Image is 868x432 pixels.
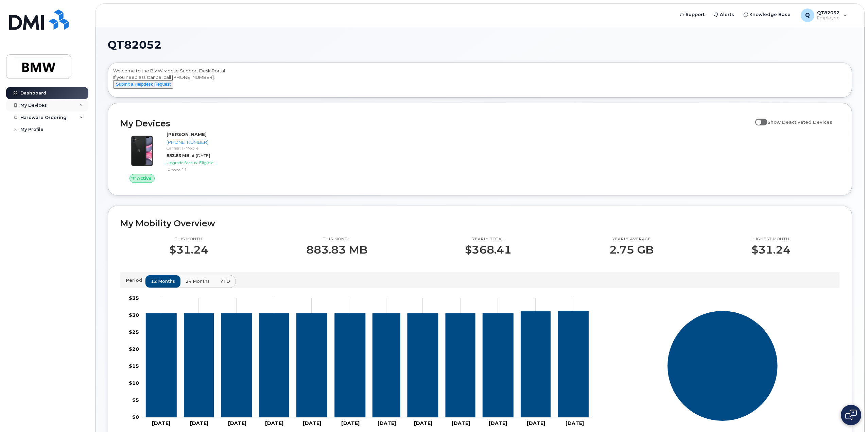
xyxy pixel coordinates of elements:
p: $31.24 [169,244,208,256]
div: Carrier: T-Mobile [167,145,291,151]
g: Series [667,311,778,421]
span: YTD [220,278,230,284]
img: Open chat [845,410,857,420]
tspan: [DATE] [190,420,209,426]
p: Highest month [751,237,791,242]
h2: My Devices [120,118,752,128]
span: Upgrade Status: [167,160,198,165]
button: Submit a Helpdesk Request [113,80,173,89]
tspan: $35 [129,295,139,301]
tspan: $15 [129,363,139,369]
tspan: $0 [132,414,139,420]
span: 883.83 MB [167,153,189,158]
img: iPhone_11.jpg [126,135,158,167]
span: Show Deactivated Devices [767,119,832,125]
strong: [PERSON_NAME] [167,132,207,137]
span: 24 months [186,278,210,284]
tspan: [DATE] [489,420,507,426]
p: 883.83 MB [306,244,367,256]
h2: My Mobility Overview [120,218,839,228]
tspan: [DATE] [303,420,321,426]
div: Welcome to the BMW Mobile Support Desk Portal If you need assistance, call [PHONE_NUMBER]. [113,68,847,95]
p: Yearly total [465,237,511,242]
tspan: [DATE] [378,420,396,426]
tspan: $25 [129,329,139,335]
a: Active[PERSON_NAME][PHONE_NUMBER]Carrier: T-Mobile883.83 MBat [DATE]Upgrade Status:EligibleiPhone 11 [120,131,294,183]
div: iPhone 11 [167,167,291,173]
tspan: $5 [132,397,139,403]
g: 864-354-3559 [146,311,589,417]
span: QT82052 [108,40,161,50]
tspan: [DATE] [566,420,584,426]
tspan: [DATE] [152,420,170,426]
tspan: [DATE] [527,420,545,426]
tspan: [DATE] [265,420,283,426]
tspan: $20 [129,346,139,352]
span: at [DATE] [191,153,210,158]
tspan: $30 [129,312,139,318]
a: Submit a Helpdesk Request [113,81,173,87]
div: [PHONE_NUMBER] [167,139,291,145]
p: 2.75 GB [609,244,654,256]
p: $368.41 [465,244,511,256]
p: This month [169,237,208,242]
p: This month [306,237,367,242]
tspan: [DATE] [228,420,246,426]
input: Show Deactivated Devices [755,116,761,121]
p: Yearly average [609,237,654,242]
tspan: [DATE] [342,420,360,426]
tspan: [DATE] [452,420,470,426]
tspan: [DATE] [414,420,432,426]
span: Eligible [199,160,213,165]
tspan: $10 [129,380,139,386]
span: Active [137,175,152,182]
p: Period [126,277,145,283]
p: $31.24 [751,244,791,256]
